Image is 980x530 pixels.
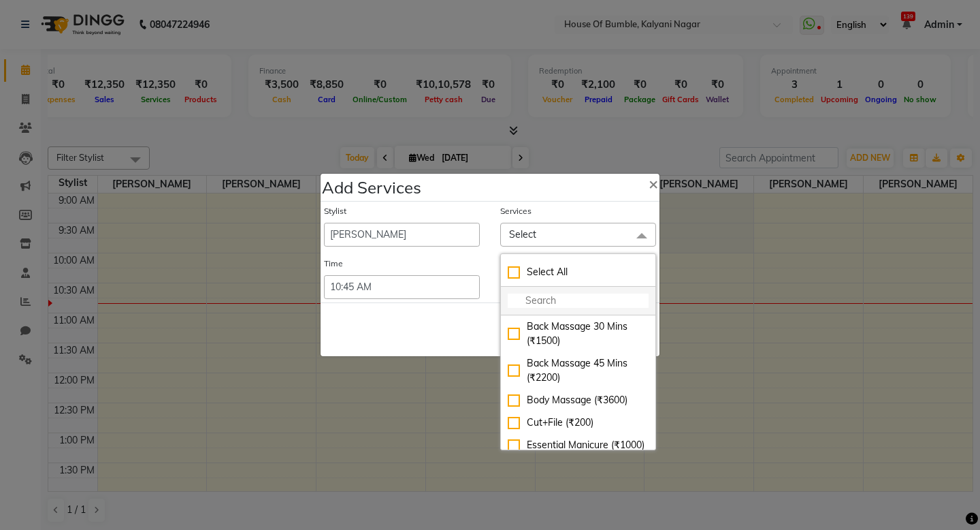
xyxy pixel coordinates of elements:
button: Close [638,164,669,202]
div: Back Massage 45 Mins (₹2200) [508,356,649,385]
h4: Add Services [322,175,421,200]
label: Time [324,258,343,270]
div: Cut+File (₹200) [508,416,649,430]
div: Body Massage (₹3600) [508,393,649,407]
label: Services [500,205,532,217]
div: Select All [508,265,649,279]
span: × [649,173,658,193]
div: Back Massage 30 Mins (₹1500) [508,319,649,348]
div: Essential Manicure (₹1000) [508,438,649,452]
input: multiselect-search [508,294,649,308]
span: Select [509,228,536,240]
label: Stylist [324,205,346,217]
